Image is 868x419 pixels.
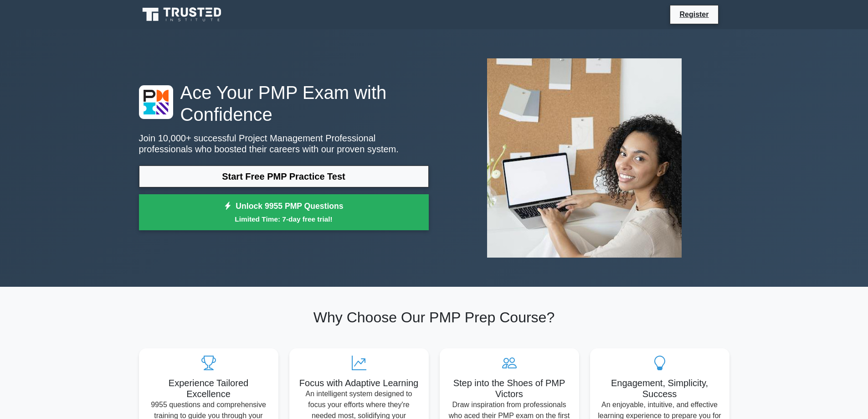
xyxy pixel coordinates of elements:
[447,378,572,399] h5: Step into the Shoes of PMP Victors
[139,194,429,231] a: Unlock 9955 PMP QuestionsLimited Time: 7-day free trial!
[139,82,429,125] h1: Ace Your PMP Exam with Confidence
[150,214,417,224] small: Limited Time: 7-day free trial!
[597,378,722,399] h5: Engagement, Simplicity, Success
[139,309,729,326] h2: Why Choose Our PMP Prep Course?
[146,378,271,399] h5: Experience Tailored Excellence
[139,166,429,187] a: Start Free PMP Practice Test
[139,133,429,155] p: Join 10,000+ successful Project Management Professional professionals who boosted their careers w...
[674,9,714,20] a: Register
[297,378,421,388] h5: Focus with Adaptive Learning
